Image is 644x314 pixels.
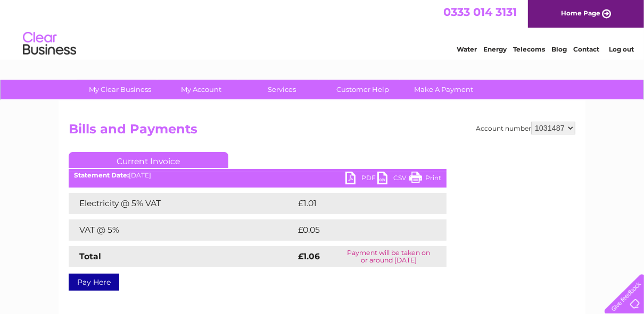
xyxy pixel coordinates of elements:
a: Energy [483,45,507,53]
a: Print [409,172,441,187]
div: Clear Business is a trading name of Verastar Limited (registered in [GEOGRAPHIC_DATA] No. 3667643... [71,6,574,52]
div: Account number [476,122,575,134]
a: My Clear Business [77,80,164,99]
a: Services [238,80,326,99]
b: Statement Date: [74,171,129,179]
div: [DATE] [69,172,447,179]
a: Blog [551,45,567,53]
a: Current Invoice [69,152,228,168]
a: Water [457,45,477,53]
td: £0.05 [295,219,422,241]
a: 0333 014 3131 [443,5,517,19]
a: Customer Help [319,80,407,99]
a: Make A Payment [400,80,488,99]
td: Payment will be taken on or around [DATE] [331,246,447,267]
img: logo.png [22,28,77,60]
td: Electricity @ 5% VAT [69,193,295,214]
td: £1.01 [295,193,419,214]
a: Pay Here [69,274,119,291]
a: Telecoms [513,45,545,53]
a: CSV [377,172,409,187]
td: VAT @ 5% [69,219,295,241]
a: PDF [345,172,377,187]
strong: Total [79,251,101,261]
a: Contact [573,45,599,53]
h2: Bills and Payments [69,122,575,142]
strong: £1.06 [298,251,320,261]
a: Log out [609,45,634,53]
a: My Account [158,80,245,99]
